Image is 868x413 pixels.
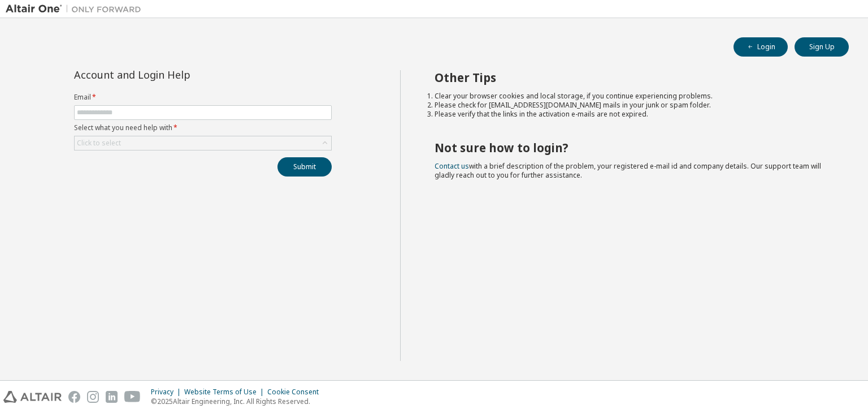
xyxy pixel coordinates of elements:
span: with a brief description of the problem, your registered e-mail id and company details. Our suppo... [435,161,821,180]
p: © 2025 Altair Engineering, Inc. All Rights Reserved. [151,397,325,406]
div: Click to select [77,139,121,148]
h2: Not sure how to login? [435,140,829,155]
li: Please check for [EMAIL_ADDRESS][DOMAIN_NAME] mails in your junk or spam folder. [435,101,829,110]
button: Login [734,37,788,57]
div: Click to select [75,136,331,150]
img: altair_logo.svg [3,391,62,403]
a: Contact us [435,161,469,171]
h2: Other Tips [435,70,829,85]
div: Privacy [151,388,184,397]
label: Select what you need help with [74,123,332,132]
img: instagram.svg [87,391,99,403]
img: linkedin.svg [106,391,118,403]
div: Cookie Consent [267,388,325,397]
li: Please verify that the links in the activation e-mails are not expired. [435,110,829,119]
img: Altair One [6,3,147,15]
img: youtube.svg [124,391,141,403]
img: facebook.svg [68,391,80,403]
button: Sign Up [795,37,849,57]
div: Account and Login Help [74,70,280,79]
li: Clear your browser cookies and local storage, if you continue experiencing problems. [435,92,829,101]
label: Email [74,93,332,102]
div: Website Terms of Use [184,388,267,397]
button: Submit [277,157,332,177]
